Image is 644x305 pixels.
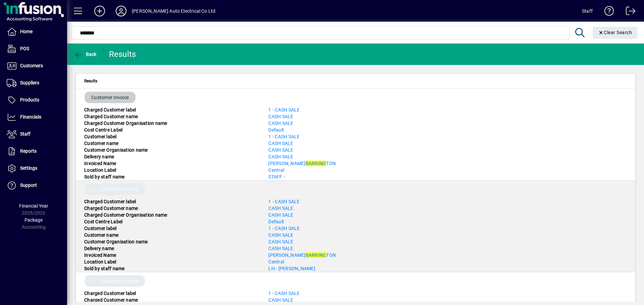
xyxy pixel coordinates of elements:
div: Location Label [79,167,263,173]
div: Sold by staff name [79,173,263,180]
em: BARRING [306,161,326,166]
span: Financial Year [19,203,48,209]
div: Cost Centre Label [79,218,263,225]
div: Charged Customer name [79,113,263,120]
button: Profile [110,5,132,17]
div: Charged Customer label [79,198,263,205]
a: CASH SALE [268,239,293,244]
a: CASH SALE [268,212,293,218]
a: Home [3,23,67,40]
a: Reports [3,143,67,160]
div: Delivery name [79,245,263,252]
a: Support [3,177,67,194]
a: CASH SALE [268,206,293,211]
span: LH - [PERSON_NAME] [268,266,315,271]
span: Reports [20,148,37,154]
div: Customer name [79,140,263,147]
a: CASH SALE [268,297,293,303]
a: Default [268,127,284,133]
a: CASH SALE [268,232,293,238]
span: Customer Invoice [101,186,138,193]
a: [PERSON_NAME]BARRINGTON [268,161,336,166]
a: POS [3,41,67,57]
a: Knowledge Base [599,1,614,23]
div: Customer label [79,133,263,140]
a: Central [268,167,284,173]
a: [PERSON_NAME]BARRINGTON [268,252,336,258]
em: BARRING [306,252,326,258]
a: CASH SALE [268,147,293,153]
span: Customers [20,63,43,68]
a: Financials [3,109,67,126]
div: Invoiced Name [79,160,263,167]
span: [PERSON_NAME] TON [268,252,336,258]
span: Central [268,259,284,264]
a: CASH SALE [268,141,293,146]
app-page-header-button: Back [67,48,104,60]
span: Staff [20,131,31,137]
a: 1 - CASH SALE [268,134,300,139]
a: 1 - CASH SALE [268,291,300,296]
a: Suppliers [3,75,67,91]
a: 1 - CASH SALE [268,226,300,231]
div: Charged Customer label [79,106,263,113]
div: Invoiced Name [79,252,263,258]
button: Back [72,48,98,60]
div: Sold by staff name [79,265,263,272]
span: Default [268,219,284,224]
span: Clear Search [598,30,632,35]
span: Home [20,29,33,34]
a: Staff [3,126,67,143]
a: Settings [3,160,67,177]
span: [PERSON_NAME] TON [268,161,336,166]
span: Suppliers [20,80,39,85]
a: Products [3,92,67,108]
div: Charged Customer Organisation name [79,212,263,218]
span: STAFF - [268,174,285,179]
span: POS [20,46,29,51]
div: Charged Customer Organisation name [79,120,263,127]
div: Staff [582,6,593,16]
span: Results [84,77,97,85]
a: Logout [621,1,636,23]
div: Customer label [79,225,263,232]
div: Delivery name [79,153,263,160]
span: Financials [20,114,41,120]
div: Charged Customer name [79,297,263,303]
span: Support [20,182,37,188]
span: Back [74,52,97,57]
span: Customer Invoice [101,278,138,284]
a: CASH SALE [268,154,293,159]
div: Charged Customer name [79,205,263,212]
button: Add [89,5,110,17]
a: CASH SALE [268,246,293,251]
div: Customer Organisation name [79,147,263,153]
span: Products [20,97,39,102]
a: CASH SALE [268,114,293,119]
div: Charged Customer label [79,290,263,297]
a: CASH SALE [268,121,293,126]
a: 1 - CASH SALE [268,107,300,112]
a: Customers [3,58,67,74]
span: 1 - CASH SALE [268,199,300,204]
div: Cost Centre Label [79,127,263,133]
span: Settings [20,165,37,171]
div: Customer name [79,232,263,238]
div: Location Label [79,258,263,265]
